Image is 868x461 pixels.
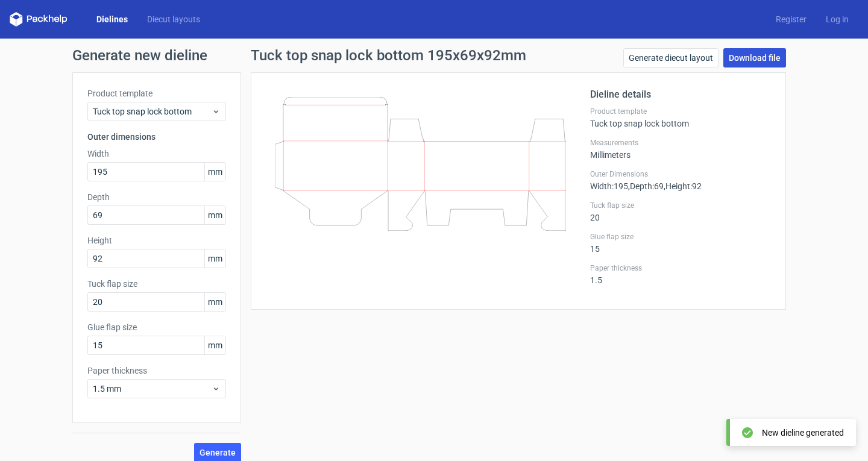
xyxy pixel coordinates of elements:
[590,232,771,254] div: 15
[87,87,226,99] label: Product template
[204,336,225,354] span: mm
[204,163,225,181] span: mm
[87,148,226,160] label: Width
[204,293,225,311] span: mm
[628,181,664,191] span: , Depth : 69
[87,13,137,25] a: Dielines
[87,278,226,290] label: Tuck flap size
[93,105,212,118] span: Tuck top snap lock bottom
[590,107,771,128] div: Tuck top snap lock bottom
[590,201,771,222] div: 20
[87,191,226,203] label: Depth
[664,181,702,191] span: , Height : 92
[93,383,212,395] span: 1.5 mm
[200,448,236,457] span: Generate
[623,48,719,67] a: Generate diecut layout
[137,13,210,25] a: Diecut layouts
[87,365,226,377] label: Paper thickness
[590,181,628,191] span: Width : 195
[87,321,226,333] label: Glue flap size
[590,107,771,116] label: Product template
[590,87,771,102] h2: Dieline details
[251,48,526,63] h1: Tuck top snap lock bottom 195x69x92mm
[816,13,858,25] a: Log in
[766,13,816,25] a: Register
[590,263,771,285] div: 1.5
[590,232,771,242] label: Glue flap size
[72,48,796,63] h1: Generate new dieline
[590,138,771,160] div: Millimeters
[723,48,786,67] a: Download file
[590,169,771,179] label: Outer Dimensions
[590,201,771,210] label: Tuck flap size
[762,427,844,439] div: New dieline generated
[590,263,771,273] label: Paper thickness
[87,131,226,143] h3: Outer dimensions
[590,138,771,148] label: Measurements
[204,206,225,224] span: mm
[204,249,225,268] span: mm
[87,234,226,246] label: Height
